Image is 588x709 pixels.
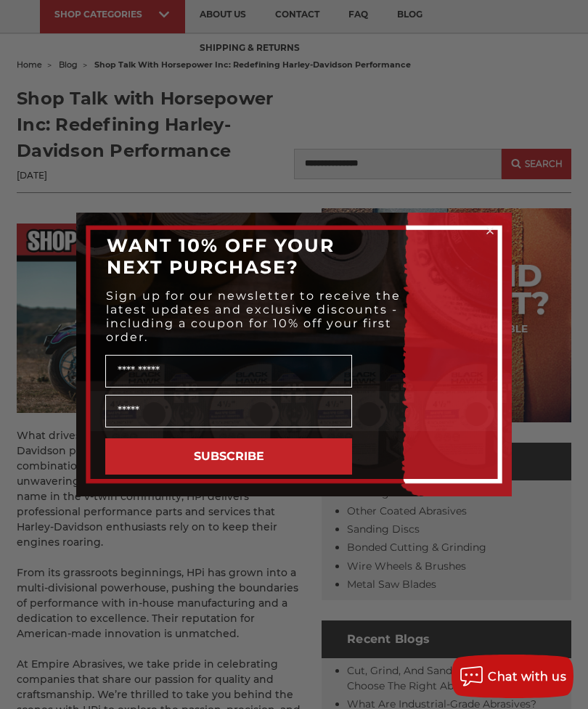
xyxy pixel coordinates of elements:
[105,438,352,475] button: SUBSCRIBE
[483,224,497,238] button: Close dialog
[452,655,573,698] button: Chat with us
[488,670,566,684] span: Chat with us
[107,234,335,278] span: WANT 10% OFF YOUR NEXT PURCHASE?
[105,395,352,427] input: Email
[106,289,401,344] span: Sign up for our newsletter to receive the latest updates and exclusive discounts - including a co...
